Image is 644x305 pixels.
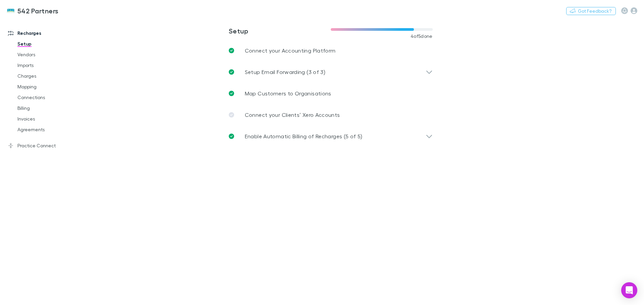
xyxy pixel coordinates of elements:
[621,282,637,298] div: Open Intercom Messenger
[11,103,91,113] a: Billing
[3,3,63,19] a: 542 Partners
[11,71,91,81] a: Charges
[245,111,340,119] p: Connect your Clients’ Xero Accounts
[223,40,438,61] a: Connect your Accounting Platform
[245,47,336,55] p: Connect your Accounting Platform
[411,33,433,39] span: 4 of 5 done
[11,113,91,124] a: Invoices
[1,140,91,151] a: Practice Connect
[17,7,59,15] h3: 542 Partners
[11,49,91,60] a: Vendors
[229,27,331,35] h3: Setup
[566,7,616,15] button: Got Feedback?
[11,60,91,71] a: Imports
[11,39,91,49] a: Setup
[11,124,91,135] a: Agreements
[223,83,438,104] a: Map Customers to Organisations
[245,89,331,97] p: Map Customers to Organisations
[1,28,91,39] a: Recharges
[245,68,325,76] p: Setup Email Forwarding (3 of 3)
[223,61,438,83] div: Setup Email Forwarding (3 of 3)
[223,126,438,147] div: Enable Automatic Billing of Recharges (5 of 5)
[223,104,438,126] a: Connect your Clients’ Xero Accounts
[11,81,91,92] a: Mapping
[11,92,91,103] a: Connections
[245,132,363,140] p: Enable Automatic Billing of Recharges (5 of 5)
[7,7,15,15] img: 542 Partners's Logo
